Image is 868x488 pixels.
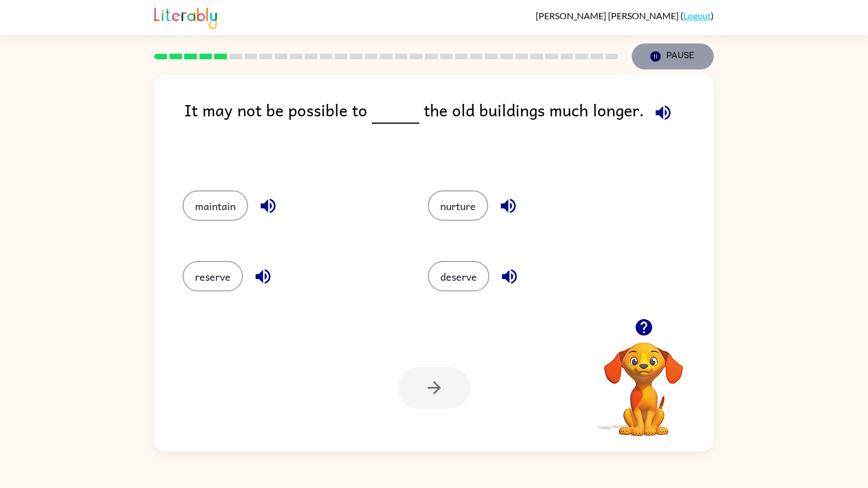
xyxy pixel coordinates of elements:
a: Logout [683,10,711,21]
button: nurture [428,190,488,221]
div: ( ) [536,10,714,21]
button: maintain [183,190,248,221]
button: Pause [632,43,714,69]
span: [PERSON_NAME] [PERSON_NAME] [536,10,680,21]
video: Your browser must support playing .mp4 files to use Literably. Please try using another browser. [587,325,700,438]
button: deserve [428,261,489,291]
div: It may not be possible to the old buildings much longer. [184,97,714,168]
button: reserve [183,261,243,291]
img: Literably [154,5,217,29]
